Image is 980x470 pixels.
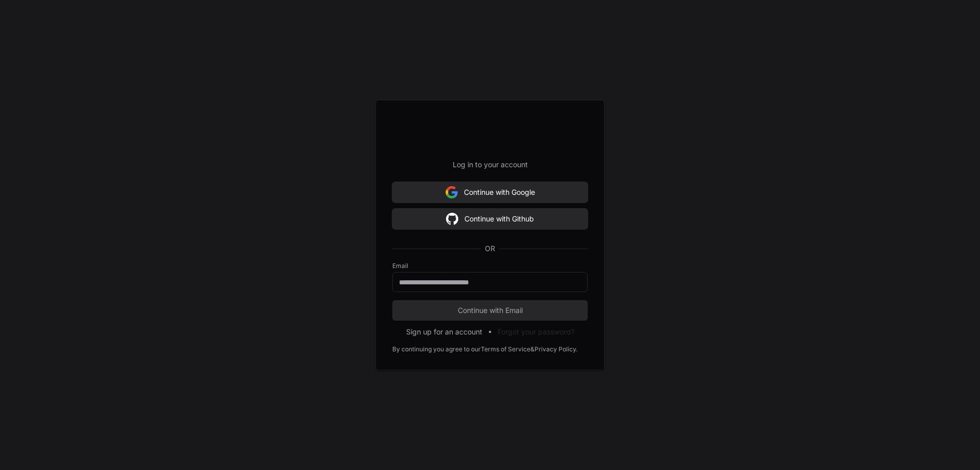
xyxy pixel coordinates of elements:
[406,327,482,337] button: Sign up for an account
[446,209,458,229] img: Sign in with google
[481,243,499,254] span: OR
[392,182,588,203] button: Continue with Google
[392,262,588,270] label: Email
[534,345,577,353] a: Privacy Policy.
[392,305,588,316] span: Continue with Email
[392,160,588,170] p: Log in to your account
[498,327,574,337] button: Forgot your password?
[392,209,588,229] button: Continue with Github
[481,345,530,353] a: Terms of Service
[446,182,458,203] img: Sign in with google
[530,345,534,353] div: &
[392,300,588,321] button: Continue with Email
[392,345,481,353] div: By continuing you agree to our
